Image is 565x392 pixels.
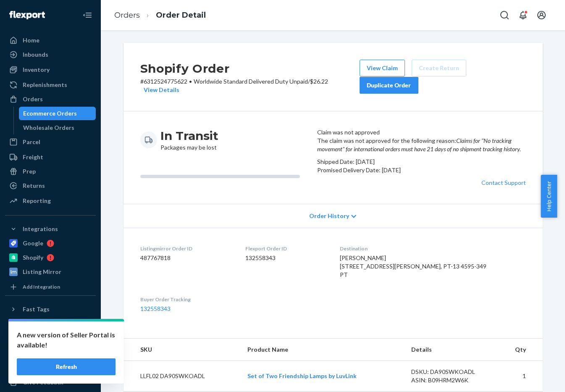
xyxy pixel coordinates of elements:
[23,225,58,233] div: Integrations
[411,368,490,376] div: DSKU: DA90SWKOADL
[5,63,96,76] a: Inventory
[23,253,43,262] div: Shopify
[23,305,50,313] div: Fast Tags
[23,268,61,276] div: Listing Mirror
[5,303,96,316] button: Fast Tags
[241,339,404,361] th: Product Name
[496,7,513,24] button: Open Search Box
[140,296,232,303] dt: Buyer Order Tracking
[360,77,418,94] button: Duplicate Order
[533,7,550,24] button: Open account menu
[23,239,43,247] div: Google
[367,81,411,89] div: Duplicate Order
[140,305,171,312] a: 132558343
[17,358,116,375] button: Refresh
[515,7,531,24] button: Open notifications
[5,265,96,279] a: Listing Mirror
[140,254,232,262] dd: 487767818
[317,137,526,153] p: The claim was not approved for the following reason:
[5,135,96,149] a: Parcel
[140,60,360,77] h2: Shopify Order
[317,128,526,137] header: Claim was not approved
[411,376,490,384] div: ASIN: B09HRM2W6K
[140,245,232,252] dt: Listingmirror Order ID
[412,60,466,76] button: Create Return
[23,50,48,59] div: Inbounds
[140,77,360,94] p: # 6312524775622 / $26.22
[5,251,96,264] a: Shopify
[340,254,486,278] span: [PERSON_NAME] [STREET_ADDRESS][PERSON_NAME], PT-13 4595-349 PT
[124,339,241,361] th: SKU
[317,166,526,174] p: Promised Delivery Date: [DATE]
[309,212,349,220] span: Order History
[23,124,74,132] div: Wholesale Orders
[245,254,326,262] dd: 132558343
[108,3,213,28] ol: breadcrumbs
[19,107,96,120] a: Ecommerce Orders
[194,78,308,85] span: Worldwide Standard Delivered Duty Unpaid
[247,372,357,379] a: Set of Two Friendship Lamps by LuvLink
[23,36,39,45] div: Home
[5,376,96,389] button: Give Feedback
[189,78,192,85] span: •
[124,361,241,392] td: LLFL02 DA90SWKOADL
[23,283,60,290] div: Add Integration
[9,11,45,19] img: Flexport logo
[23,109,77,118] div: Ecommerce Orders
[5,319,96,329] a: Add Fast Tag
[5,34,96,47] a: Home
[317,158,526,166] p: Shipped Date: [DATE]
[5,194,96,208] a: Reporting
[79,7,96,24] button: Close Navigation
[23,95,43,103] div: Orders
[160,128,218,143] h3: In Transit
[481,179,526,186] a: Contact Support
[5,92,96,106] a: Orders
[5,347,96,360] a: Talk to Support
[405,339,497,361] th: Details
[23,66,50,74] div: Inventory
[5,361,96,375] a: Help Center
[541,175,557,218] button: Help Center
[156,11,206,20] a: Order Detail
[23,197,51,205] div: Reporting
[5,165,96,178] a: Prep
[5,237,96,250] a: Google
[5,179,96,192] a: Returns
[23,153,43,161] div: Freight
[5,282,96,292] a: Add Integration
[5,78,96,92] a: Replenishments
[497,361,542,392] td: 1
[23,182,45,190] div: Returns
[160,128,218,152] div: Packages may be lost
[5,222,96,236] button: Integrations
[497,339,542,361] th: Qty
[19,121,96,134] a: Wholesale Orders
[17,330,116,350] p: A new version of Seller Portal is available!
[360,60,405,76] button: View Claim
[245,245,326,252] dt: Flexport Order ID
[23,138,40,146] div: Parcel
[5,48,96,61] a: Inbounds
[23,167,36,176] div: Prep
[140,86,179,94] button: View Details
[340,245,526,252] dt: Destination
[23,81,67,89] div: Replenishments
[5,333,96,346] a: Settings
[5,150,96,164] a: Freight
[114,11,140,20] a: Orders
